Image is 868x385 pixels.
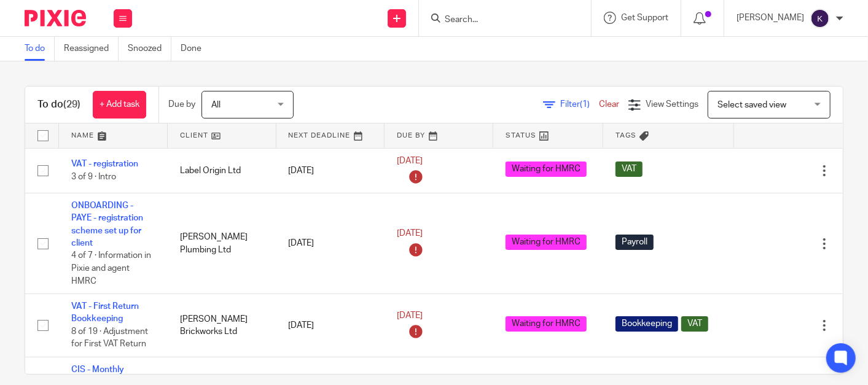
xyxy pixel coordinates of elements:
[64,37,119,61] a: Reassigned
[276,193,385,294] td: [DATE]
[580,100,590,109] span: (1)
[616,161,643,177] span: VAT
[71,302,139,323] a: VAT - First Return Bookkeeping
[616,235,654,250] span: Payroll
[717,101,786,109] span: Select saved view
[560,100,599,109] span: Filter
[168,98,195,111] p: Due by
[71,173,116,181] span: 3 of 9 · Intro
[646,100,698,109] span: View Settings
[276,148,385,193] td: [DATE]
[681,316,708,332] span: VAT
[506,161,587,177] span: Waiting for HMRC
[397,230,423,238] span: [DATE]
[397,311,423,320] span: [DATE]
[444,15,554,26] input: Search
[276,294,385,357] td: [DATE]
[25,10,86,26] img: Pixie
[63,99,80,109] span: (29)
[810,9,830,28] img: svg%3E
[506,235,587,250] span: Waiting for HMRC
[71,252,151,286] span: 4 of 7 · Information in Pixie and agent HMRC
[128,37,171,61] a: Snoozed
[168,294,276,357] td: [PERSON_NAME] Brickworks Ltd
[168,148,276,193] td: Label Origin Ltd
[181,37,211,61] a: Done
[397,157,423,165] span: [DATE]
[71,327,148,349] span: 8 of 19 · Adjustment for First VAT Return
[621,14,668,22] span: Get Support
[168,193,276,294] td: [PERSON_NAME] Plumbing Ltd
[737,12,804,24] p: [PERSON_NAME]
[37,98,80,111] h1: To do
[616,316,678,332] span: Bookkeeping
[616,132,636,139] span: Tags
[71,201,143,247] a: ONBOARDING - PAYE - registration scheme set up for client
[211,101,221,109] span: All
[599,100,619,109] a: Clear
[25,37,55,61] a: To do
[71,160,138,168] a: VAT - registration
[506,316,587,332] span: Waiting for HMRC
[93,91,146,119] a: + Add task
